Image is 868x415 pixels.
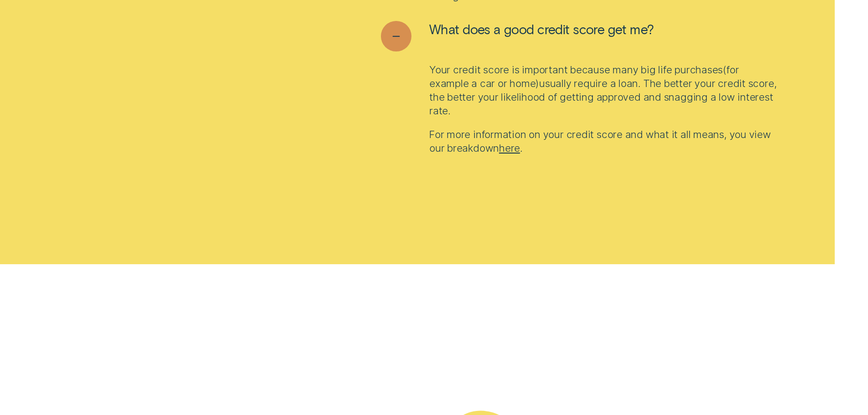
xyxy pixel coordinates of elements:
span: What does a good credit score get me? [429,21,654,37]
p: Your credit score is important because many big life purchases for example a car or home usually ... [429,63,777,118]
span: ( [723,63,726,76]
p: For more information on your credit score and what it all means, you view our breakdown . [429,128,777,155]
span: ) [535,77,539,89]
button: See less [381,21,653,51]
a: here [499,142,520,154]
